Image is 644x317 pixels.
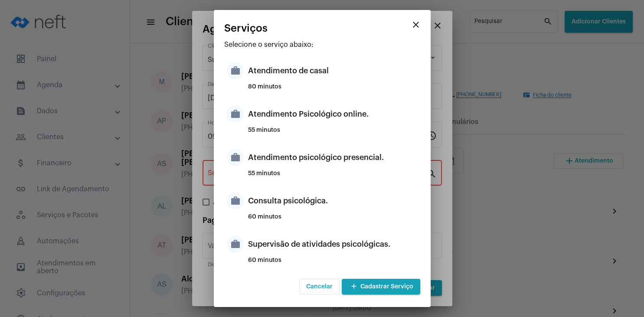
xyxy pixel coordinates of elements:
mat-icon: add [349,281,359,293]
mat-icon: close [411,20,421,30]
span: Serviços [224,23,268,34]
div: 55 minutos [248,170,418,183]
button: Cadastrar Serviço [342,279,420,294]
mat-icon: work [226,192,244,209]
div: 60 minutos [248,214,418,227]
mat-icon: work [226,235,244,253]
button: Cancelar [299,279,340,294]
div: Consulta psicológica. [248,188,418,214]
div: 60 minutos [248,257,418,270]
div: Supervisão de atividades psicológicas. [248,231,418,257]
div: Atendimento psicológico presencial. [248,144,418,170]
mat-icon: work [226,105,244,123]
p: Selecione o serviço abaixo: [224,41,420,49]
span: Cancelar [306,284,333,290]
div: Atendimento de casal [248,58,418,84]
div: Atendimento Psicológico online. [248,101,418,127]
mat-icon: work [226,149,244,166]
mat-icon: work [226,62,244,79]
span: Cadastrar Serviço [349,284,413,290]
div: 80 minutos [248,84,418,97]
div: 55 minutos [248,127,418,140]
